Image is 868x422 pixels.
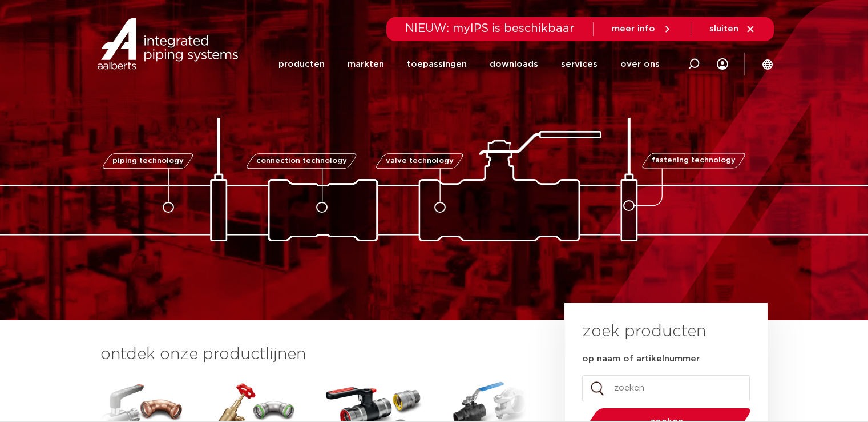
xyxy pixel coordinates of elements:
[709,24,756,34] a: sluiten
[612,25,655,33] span: meer info
[407,41,467,87] a: toepassingen
[709,25,738,33] span: sluiten
[582,320,706,343] h3: zoek producten
[652,157,736,165] span: fastening technology
[490,41,538,87] a: downloads
[348,41,384,87] a: markten
[405,23,575,34] span: NIEUW: myIPS is beschikbaar
[582,375,750,401] input: zoeken
[612,24,672,34] a: meer info
[717,41,728,87] div: my IPS
[582,353,700,365] label: op naam of artikelnummer
[100,343,526,366] h3: ontdek onze productlijnen
[386,157,454,165] span: valve technology
[112,157,184,165] span: piping technology
[256,157,346,165] span: connection technology
[278,41,325,87] a: producten
[620,41,660,87] a: over ons
[561,41,597,87] a: services
[278,41,660,87] nav: Menu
